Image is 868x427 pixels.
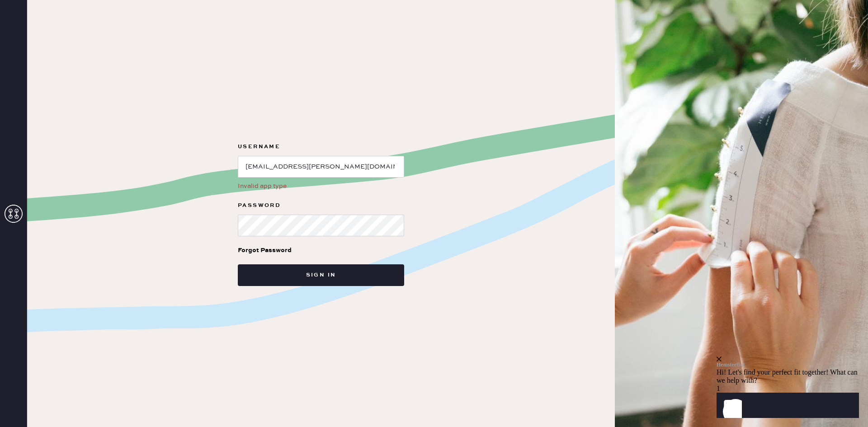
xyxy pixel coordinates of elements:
[238,181,404,191] div: Invalid app type
[238,156,404,178] input: e.g. john@doe.com
[717,301,866,425] iframe: Front Chat
[238,141,404,152] label: Username
[238,245,292,255] div: Forgot Password
[238,200,404,211] label: Password
[238,264,404,286] button: Sign in
[238,236,292,264] a: Forgot Password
